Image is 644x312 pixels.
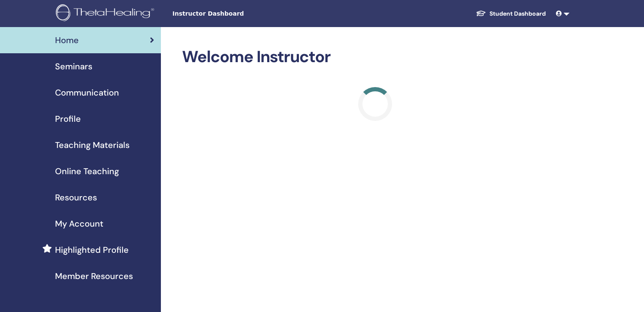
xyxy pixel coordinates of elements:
[55,191,97,204] span: Resources
[55,217,103,230] span: My Account
[55,165,119,178] span: Online Teaching
[55,112,81,125] span: Profile
[476,10,486,17] img: graduation-cap-white.svg
[469,6,553,22] a: Student Dashboard
[55,139,130,151] span: Teaching Materials
[55,60,92,73] span: Seminars
[172,9,299,18] span: Instructor Dashboard
[55,34,79,47] span: Home
[182,47,568,67] h2: Welcome Instructor
[56,4,157,23] img: logo.png
[55,244,129,256] span: Highlighted Profile
[55,86,119,99] span: Communication
[55,270,133,282] span: Member Resources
